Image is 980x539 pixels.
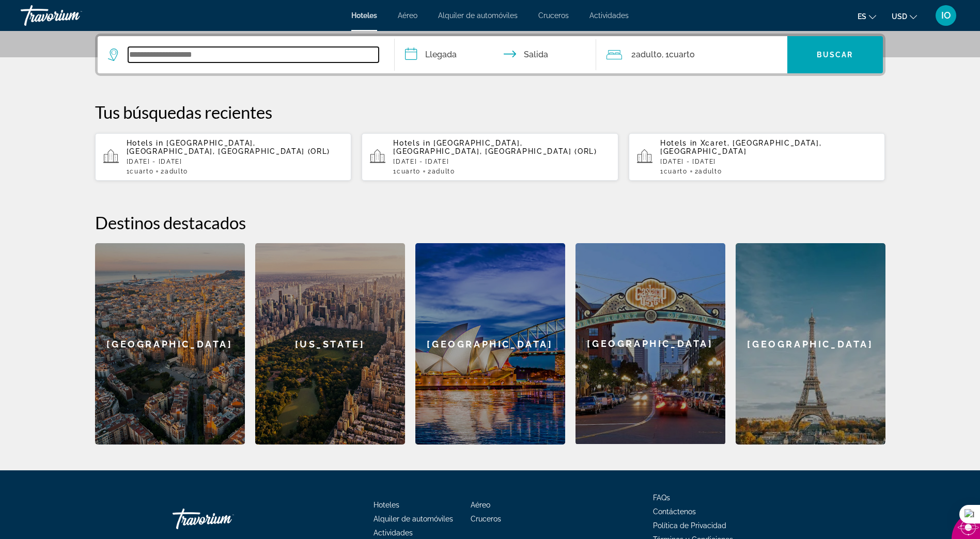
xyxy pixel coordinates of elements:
button: Change currency [892,9,917,24]
button: User Menu [932,5,959,26]
a: [GEOGRAPHIC_DATA] [575,243,725,445]
span: Hotels in [393,139,430,147]
button: Buscar [787,36,883,73]
span: 2 [428,168,455,175]
button: Hotels in [GEOGRAPHIC_DATA], [GEOGRAPHIC_DATA], [GEOGRAPHIC_DATA] (ORL)[DATE] - [DATE]1Cuarto2Adulto [362,133,618,181]
button: Hotels in Xcaret, [GEOGRAPHIC_DATA], [GEOGRAPHIC_DATA][DATE] - [DATE]1Cuarto2Adulto [629,133,885,181]
a: Hoteles [374,501,399,509]
a: Cruceros [471,515,501,523]
div: Search widget [98,36,883,73]
span: Hotels in [660,139,697,147]
span: Xcaret, [GEOGRAPHIC_DATA], [GEOGRAPHIC_DATA] [660,139,822,155]
a: Travorium [173,503,276,534]
button: Change language [858,9,876,24]
a: Actividades [374,529,413,537]
a: [US_STATE] [255,243,405,445]
a: Aéreo [398,11,417,20]
span: Cuarto [669,50,695,59]
span: [GEOGRAPHIC_DATA], [GEOGRAPHIC_DATA], [GEOGRAPHIC_DATA] (ORL) [393,139,597,155]
a: Alquiler de automóviles [374,515,453,523]
a: Alquiler de automóviles [438,11,518,20]
span: Adulto [432,168,455,175]
a: Cruceros [538,11,569,20]
span: USD [892,12,907,21]
span: Adulto [165,168,188,175]
a: [GEOGRAPHIC_DATA] [95,243,245,445]
span: [GEOGRAPHIC_DATA], [GEOGRAPHIC_DATA], [GEOGRAPHIC_DATA] (ORL) [127,139,331,155]
a: Aéreo [471,501,490,509]
span: Hotels in [127,139,164,147]
a: Travorium [21,2,124,29]
span: es [858,12,866,21]
h2: Destinos destacados [95,212,885,233]
span: Cuarto [130,168,153,175]
span: IO [941,10,951,21]
span: 1 [127,168,154,175]
a: FAQs [653,494,670,502]
button: Travelers: 2 adults, 0 children [596,36,787,73]
span: , 1 [662,47,695,62]
span: 2 [631,47,662,62]
span: 1 [393,168,421,175]
span: 1 [660,168,688,175]
span: Cuarto [664,168,688,175]
a: Actividades [589,11,629,20]
p: [DATE] - [DATE] [393,158,610,165]
a: Contáctenos [653,508,696,516]
span: 2 [695,168,722,175]
span: Adulto [698,168,722,175]
p: [DATE] - [DATE] [660,158,877,165]
p: Tus búsquedas recientes [95,102,885,122]
a: Política de Privacidad [653,521,726,530]
span: Buscar [817,51,853,59]
div: [GEOGRAPHIC_DATA] [575,243,725,444]
button: Hotels in [GEOGRAPHIC_DATA], [GEOGRAPHIC_DATA], [GEOGRAPHIC_DATA] (ORL)[DATE] - [DATE]1Cuarto2Adulto [95,133,352,181]
a: [GEOGRAPHIC_DATA] [415,243,565,445]
span: 2 [161,168,188,175]
a: Hoteles [351,11,377,20]
button: Check in and out dates [395,36,596,73]
span: Cuarto [397,168,421,175]
a: [GEOGRAPHIC_DATA] [736,243,885,445]
p: [DATE] - [DATE] [127,158,344,165]
span: Adulto [636,50,662,59]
